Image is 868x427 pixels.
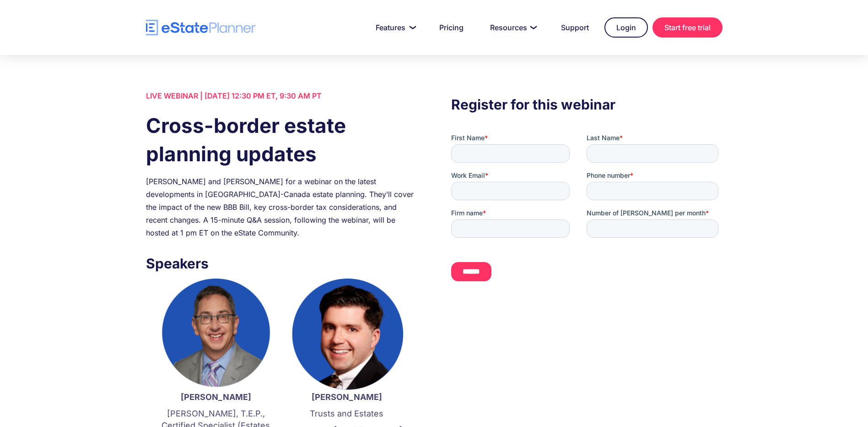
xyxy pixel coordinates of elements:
a: Resources [479,18,545,37]
a: Support [550,18,600,37]
strong: [PERSON_NAME] [181,392,251,402]
strong: [PERSON_NAME] [312,392,382,402]
a: Pricing [428,18,474,37]
div: [PERSON_NAME] and [PERSON_NAME] for a webinar on the latest developments in [GEOGRAPHIC_DATA]-Can... [146,175,417,239]
div: LIVE WEBINAR | [DATE] 12:30 PM ET, 9:30 AM PT [146,89,417,102]
a: Features [365,18,424,37]
h3: Register for this webinar [451,94,722,115]
h1: Cross-border estate planning updates [146,111,417,168]
iframe: Form 0 [451,133,722,289]
p: Trusts and Estates [291,408,403,420]
h3: Speakers [146,253,417,274]
a: Login [604,17,648,38]
a: home [146,20,256,36]
a: Start free trial [652,17,722,38]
